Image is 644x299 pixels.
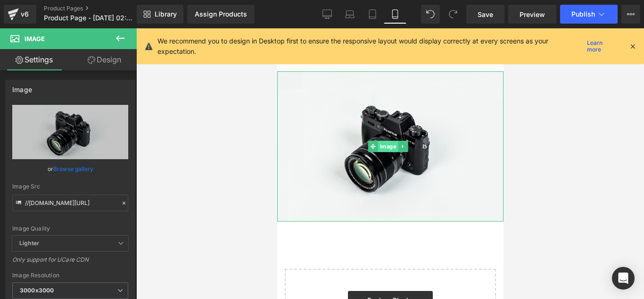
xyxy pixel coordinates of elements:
[478,9,493,19] span: Save
[25,35,45,43] span: Image
[444,5,462,24] button: Redo
[19,8,31,20] div: v6
[157,36,583,57] p: We recommend you to design in Desktop first to ensure the responsive layout would display correct...
[12,164,128,174] div: or
[621,5,640,24] button: More
[21,18,41,39] button: Abrir búsqueda
[101,112,121,124] span: Image
[53,161,93,177] a: Browse gallery
[361,5,384,24] a: Tablet
[102,23,124,35] span: Fasgu
[41,15,184,43] a: Fasgu
[316,5,339,24] a: Desktop
[520,9,545,19] span: Preview
[12,272,128,279] div: Image Resolution
[44,5,152,12] a: Product Pages
[44,14,134,22] span: Product Page - [DATE] 02:13:36
[421,5,440,24] button: Undo
[12,256,128,270] div: Only support for UCare CDN
[71,263,156,282] a: Explore Blocks
[155,10,177,18] span: Library
[121,112,131,124] a: Expand / Collapse
[70,49,139,70] a: Design
[583,41,621,52] a: Learn more
[137,5,183,24] a: New Library
[508,5,556,24] a: Preview
[19,239,39,247] b: Lighter
[571,10,595,18] span: Publish
[12,195,128,211] input: Link
[195,10,247,18] div: Assign Products
[20,287,54,294] b: 3000x3000
[12,80,32,94] div: Image
[205,18,225,39] button: Abrir carrito Total de artículos en el carrito: 0
[560,5,618,24] button: Publish
[12,183,128,190] div: Image Src
[12,225,128,232] div: Image Quality
[612,267,635,290] div: Open Intercom Messenger
[184,18,205,39] button: Abrir menú de cuenta
[4,5,36,24] a: v6
[384,5,406,24] a: Mobile
[339,5,361,24] a: Laptop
